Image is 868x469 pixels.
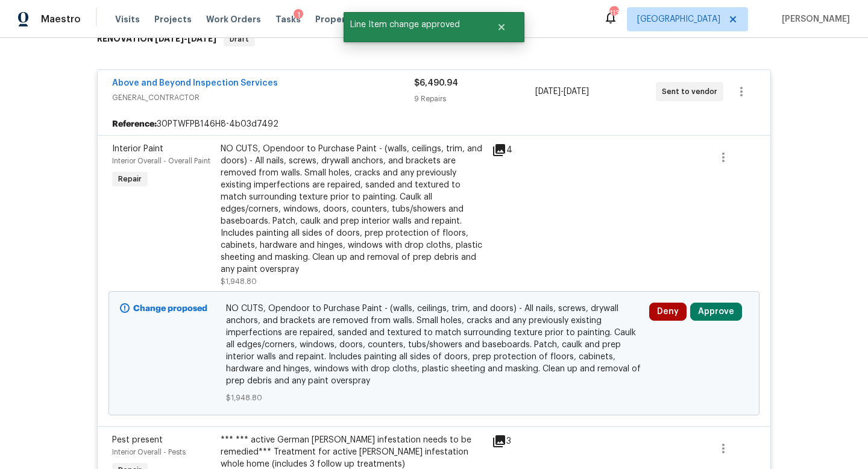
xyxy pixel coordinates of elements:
[344,12,482,37] span: Line Item change approved
[93,20,775,58] div: RENOVATION [DATE]-[DATE]Draft
[414,79,458,87] span: $6,490.94
[414,93,535,105] div: 9 Repairs
[112,157,210,165] span: Interior Overall - Overall Paint
[492,143,539,157] div: 4
[609,7,618,19] div: 113
[221,278,257,285] span: $1,948.80
[206,13,261,25] span: Work Orders
[564,87,589,96] span: [DATE]
[637,13,720,25] span: [GEOGRAPHIC_DATA]
[535,87,561,96] span: [DATE]
[482,15,521,39] button: Close
[294,9,303,21] div: 1
[662,86,722,98] span: Sent to vendor
[112,436,163,444] span: Pest present
[187,34,216,43] span: [DATE]
[112,79,278,87] a: Above and Beyond Inspection Services
[154,13,192,25] span: Projects
[112,145,163,153] span: Interior Paint
[221,143,485,275] div: NO CUTS, Opendoor to Purchase Paint - (walls, ceilings, trim, and doors) - All nails, screws, dry...
[98,113,770,135] div: 30PTWFPB146H8-4b03d7492
[315,13,362,25] span: Properties
[41,13,81,25] span: Maestro
[97,32,216,46] h6: RENOVATION
[112,449,186,456] span: Interior Overall - Pests
[226,303,643,387] span: NO CUTS, Opendoor to Purchase Paint - (walls, ceilings, trim, and doors) - All nails, screws, dry...
[275,15,301,24] span: Tasks
[225,33,254,45] span: Draft
[535,86,589,98] span: -
[155,34,216,43] span: -
[113,173,146,185] span: Repair
[133,304,207,313] b: Change proposed
[115,13,140,25] span: Visits
[112,118,157,130] b: Reference:
[649,303,687,321] button: Deny
[777,13,850,25] span: [PERSON_NAME]
[226,392,643,404] span: $1,948.80
[690,303,742,321] button: Approve
[112,92,414,104] span: GENERAL_CONTRACTOR
[492,434,539,449] div: 3
[155,34,184,43] span: [DATE]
